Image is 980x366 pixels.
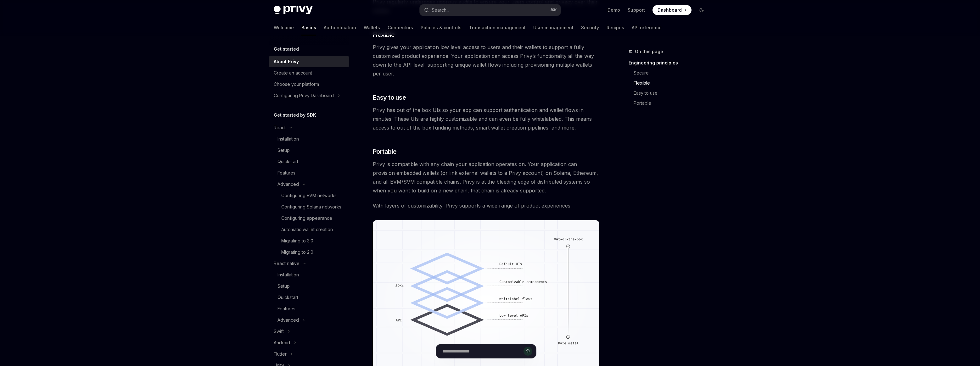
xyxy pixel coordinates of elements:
[524,347,532,356] button: Send message
[274,69,312,77] div: Create an account
[658,7,682,13] span: Dashboard
[373,160,600,195] span: Privy is compatible with any chain your application operates on. Your application can provision e...
[632,20,662,35] a: API reference
[269,280,349,292] a: Setup
[432,6,449,14] div: Search...
[274,328,284,335] div: Swift
[373,147,397,156] span: Portable
[581,20,599,35] a: Security
[277,316,299,324] div: Advanced
[277,294,298,301] div: Quickstart
[281,192,337,199] div: Configuring EVM networks
[269,190,349,201] a: Configuring EVM networks
[269,133,349,145] a: Installation
[281,226,333,233] div: Automatic wallet creation
[274,124,286,131] div: React
[373,43,600,78] span: Privy gives your application low level access to users and their wallets to support a fully custo...
[324,20,356,35] a: Authentication
[635,48,663,55] span: On this page
[373,201,600,210] span: With layers of customizability, Privy supports a wide range of product experiences.
[634,98,712,108] a: Portable
[629,58,712,68] a: Engineering principles
[277,147,290,154] div: Setup
[388,20,413,35] a: Connectors
[274,45,299,53] h5: Get started
[533,20,574,35] a: User management
[274,260,300,267] div: React native
[281,214,332,222] div: Configuring appearance
[269,67,349,79] a: Create an account
[274,6,313,14] img: dark logo
[421,20,462,35] a: Policies & controls
[281,203,341,211] div: Configuring Solana networks
[269,269,349,280] a: Installation
[269,167,349,179] a: Features
[281,237,313,245] div: Migrating to 3.0
[269,247,349,258] a: Migrating to 2.0
[274,80,319,88] div: Choose your platform
[373,93,406,102] span: Easy to use
[608,7,620,13] a: Demo
[269,235,349,247] a: Migrating to 3.0
[269,156,349,167] a: Quickstart
[269,145,349,156] a: Setup
[274,20,294,35] a: Welcome
[697,5,707,15] button: Toggle dark mode
[277,271,299,279] div: Installation
[607,20,624,35] a: Recipes
[277,305,295,313] div: Features
[269,303,349,314] a: Features
[274,350,287,358] div: Flutter
[277,135,299,143] div: Installation
[281,248,313,256] div: Migrating to 2.0
[634,68,712,78] a: Secure
[269,56,349,67] a: About Privy
[420,4,561,16] button: Search...⌘K
[277,180,299,188] div: Advanced
[269,213,349,224] a: Configuring appearance
[269,201,349,213] a: Configuring Solana networks
[277,158,298,165] div: Quickstart
[274,111,316,119] h5: Get started by SDK
[274,339,290,347] div: Android
[634,88,712,98] a: Easy to use
[628,7,645,13] a: Support
[652,5,692,15] a: Dashboard
[277,282,290,290] div: Setup
[301,20,316,35] a: Basics
[274,58,299,65] div: About Privy
[277,169,295,177] div: Features
[269,224,349,235] a: Automatic wallet creation
[364,20,380,35] a: Wallets
[550,8,557,13] span: ⌘ K
[469,20,526,35] a: Transaction management
[373,106,600,132] span: Privy has out of the box UIs so your app can support authentication and wallet flows in minutes. ...
[269,292,349,303] a: Quickstart
[274,92,334,99] div: Configuring Privy Dashboard
[634,78,712,88] a: Flexible
[269,79,349,90] a: Choose your platform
